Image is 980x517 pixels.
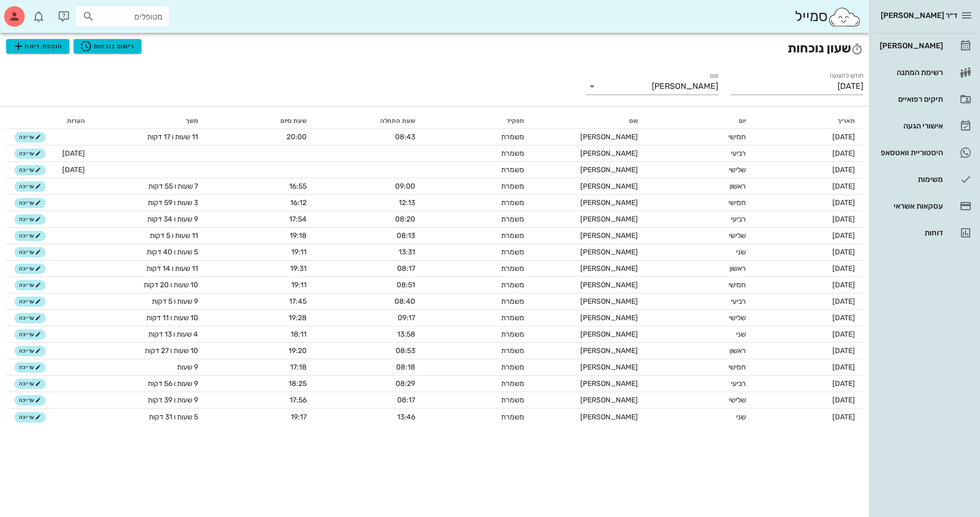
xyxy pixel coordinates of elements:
[646,113,754,129] th: יום: לא ממוין. לחץ למיון לפי סדר עולה. הפעל למיון עולה.
[580,133,638,141] span: [PERSON_NAME]
[396,346,415,355] span: 08:53
[14,198,46,208] button: עריכה
[830,72,863,80] label: חודש לתצוגה
[580,363,638,372] span: [PERSON_NAME]
[832,248,855,256] span: [DATE]
[144,281,198,289] span: 10 שעות ו 20 דקות
[19,233,41,239] span: עריכה
[14,313,46,323] button: עריכה
[580,149,638,158] span: [PERSON_NAME]
[728,198,746,207] span: חמישי
[289,215,307,224] span: 17:54
[423,392,532,409] td: משמרת
[423,376,532,392] td: משמרת
[878,42,943,50] div: [PERSON_NAME]
[14,165,46,175] button: עריכה
[152,297,198,306] span: 9 שעות ו 5 דקות
[832,379,855,388] span: [DATE]
[14,280,46,290] button: עריכה
[731,379,746,388] span: רביעי
[832,198,855,207] span: [DATE]
[19,282,41,288] span: עריכה
[14,379,46,389] button: עריכה
[874,60,976,85] a: רשימת המתנה
[728,133,746,141] span: חמישי
[19,200,41,206] span: עריכה
[874,194,976,218] a: עסקאות אשראי
[396,363,415,372] span: 08:18
[423,228,532,244] td: משמרת
[397,281,415,289] span: 08:51
[423,162,532,178] td: משמרת
[291,330,307,339] span: 18:11
[832,215,855,224] span: [DATE]
[19,249,41,255] span: עריכה
[423,113,532,129] th: תפקיד: לא ממוין. לחץ למיון לפי סדר עולה. הפעל למיון עולה.
[398,313,415,322] span: 09:17
[729,182,746,191] span: ראשון
[289,297,307,306] span: 17:45
[19,397,41,403] span: עריכה
[878,229,943,237] div: דוחות
[710,72,719,80] label: שם
[287,133,307,141] span: 20:00
[19,216,41,223] span: עריכה
[580,165,638,174] span: [PERSON_NAME]
[147,133,198,141] span: 11 שעות ו 17 דקות
[67,117,85,124] span: הערות
[423,195,532,211] td: משמרת
[580,330,638,339] span: [PERSON_NAME]
[580,182,638,191] span: [PERSON_NAME]
[838,117,855,124] span: תאריך
[728,363,746,372] span: חמישי
[186,117,198,124] span: משך
[19,315,41,321] span: עריכה
[12,40,63,52] span: הוספת דיווח
[832,264,855,273] span: [DATE]
[149,413,198,421] span: 5 שעות ו 31 דקות
[291,248,307,256] span: 19:11
[736,330,746,339] span: שני
[580,281,638,289] span: [PERSON_NAME]
[832,281,855,289] span: [DATE]
[19,266,41,272] span: עריכה
[874,87,976,112] a: תיקים רפואיים
[290,264,307,273] span: 19:31
[580,297,638,306] span: [PERSON_NAME]
[80,40,135,52] span: רישום נוכחות
[395,297,415,306] span: 08:40
[832,413,855,421] span: [DATE]
[580,313,638,322] span: [PERSON_NAME]
[146,313,198,322] span: 10 שעות ו 11 דקות
[828,7,861,27] img: SmileCloud logo
[878,175,943,183] div: משימות
[423,211,532,228] td: משמרת
[14,132,46,142] button: עריכה
[832,346,855,355] span: [DATE]
[832,363,855,372] span: [DATE]
[14,264,46,274] button: עריכה
[19,183,41,190] span: עריכה
[729,231,746,240] span: שלישי
[832,231,855,240] span: [DATE]
[399,248,415,256] span: 13:31
[580,231,638,240] span: [PERSON_NAME]
[832,149,855,158] span: [DATE]
[423,293,532,310] td: משמרת
[878,122,943,130] div: אישורי הגעה
[147,248,198,256] span: 5 שעות ו 40 דקות
[423,244,532,261] td: משמרת
[832,182,855,191] span: [DATE]
[14,181,46,192] button: עריכה
[397,264,415,273] span: 08:17
[14,412,46,422] button: עריכה
[146,264,198,273] span: 11 שעות ו 14 דקות
[145,346,198,355] span: 10 שעות ו 27 דקות
[150,231,198,240] span: 11 שעות ו 5 דקות
[206,113,315,129] th: שעת סיום
[380,117,415,124] span: שעת התחלה
[396,379,415,388] span: 08:29
[580,215,638,224] span: [PERSON_NAME]
[580,346,638,355] span: [PERSON_NAME]
[580,413,638,421] span: [PERSON_NAME]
